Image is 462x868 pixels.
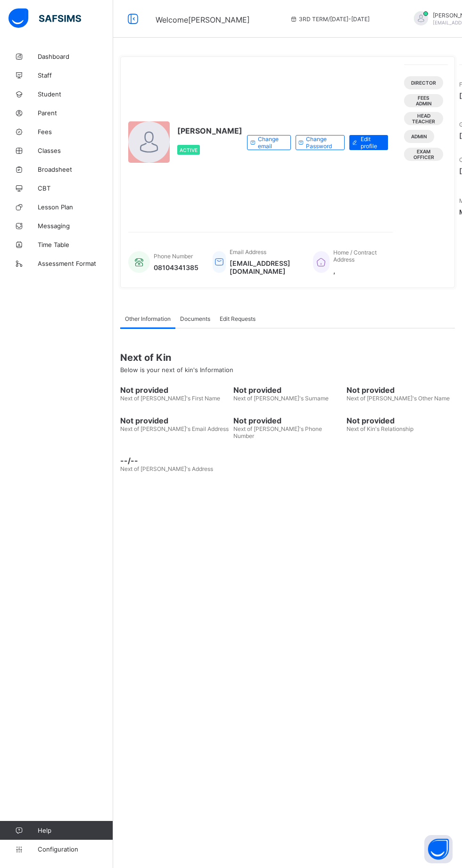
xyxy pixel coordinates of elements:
span: Home / Contract Address [333,249,377,263]
span: Student [38,90,113,98]
span: Messaging [38,222,113,230]
span: 08104341385 [154,263,198,271]
img: safsims [8,8,81,28]
span: Fees Admin [411,95,436,106]
span: CBT [38,184,113,192]
span: Admin [411,134,427,139]
span: Welcome [PERSON_NAME] [156,15,250,24]
span: Next of [PERSON_NAME]'s Phone Number [233,425,322,439]
span: Next of [PERSON_NAME]'s Address [120,465,213,472]
span: Exam Officer [411,149,436,160]
span: Other Information [125,315,171,322]
span: Edit Requests [220,315,256,322]
span: Next of Kin's Relationship [346,425,413,432]
span: Not provided [120,416,229,425]
span: Change Password [306,135,337,150]
span: Not provided [233,416,342,425]
button: Open asap [424,835,453,863]
span: Next of [PERSON_NAME]'s Surname [233,395,329,402]
span: Active [180,147,198,153]
span: Classes [38,147,113,154]
span: [EMAIL_ADDRESS][DOMAIN_NAME] [230,259,299,275]
span: Documents [180,315,210,322]
span: Lesson Plan [38,203,113,211]
span: Not provided [120,385,229,395]
span: Edit profile [361,135,381,150]
span: Not provided [346,385,455,395]
span: Next of Kin [120,352,455,363]
span: --/-- [120,456,229,465]
span: session/term information [289,16,370,23]
span: Next of [PERSON_NAME]'s Email Address [120,425,229,432]
span: , [333,267,383,275]
span: Change email [258,135,283,150]
span: Broadsheet [38,166,113,173]
span: Configuration [38,845,113,853]
span: Head Teacher [411,113,436,124]
span: Time Table [38,241,113,248]
span: Email Address [230,248,266,255]
span: Not provided [233,385,342,395]
span: [PERSON_NAME] [177,126,242,135]
span: Next of [PERSON_NAME]'s First Name [120,395,220,402]
span: Below is your next of kin's Information [120,366,233,374]
span: Not provided [346,416,455,425]
span: DIRECTOR [411,80,436,86]
span: Next of [PERSON_NAME]'s Other Name [346,395,450,402]
span: Phone Number [154,253,193,260]
span: Assessment Format [38,260,113,267]
span: Help [38,827,113,834]
span: Parent [38,109,113,117]
span: Dashboard [38,53,113,60]
span: Staff [38,72,113,79]
span: Fees [38,128,113,135]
